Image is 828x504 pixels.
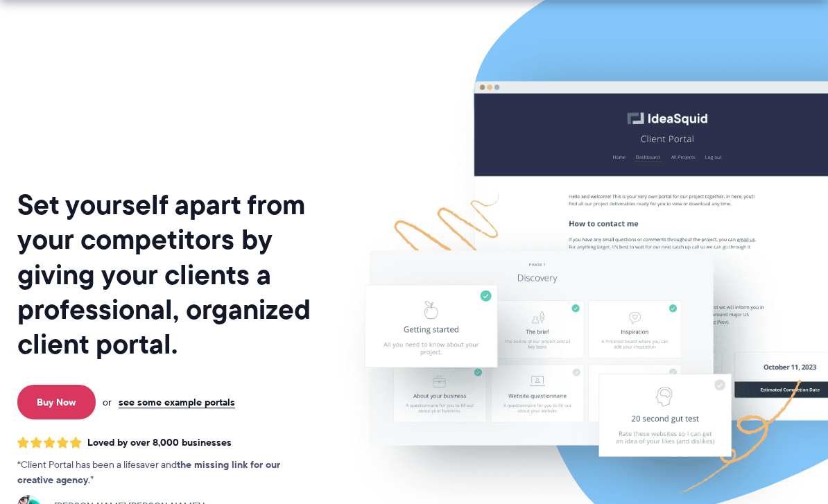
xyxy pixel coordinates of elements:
strong: the missing link for our creative agency [17,457,280,487]
a: Buy Now [17,385,96,419]
h1: Set yourself apart from your competitors by giving your clients a professional, organized client ... [17,187,335,361]
a: see some example portals [119,396,235,408]
span: or [103,396,112,408]
span: Loved by over 8,000 businesses [87,437,232,449]
p: Client Portal has been a lifesaver and . [17,458,309,488]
